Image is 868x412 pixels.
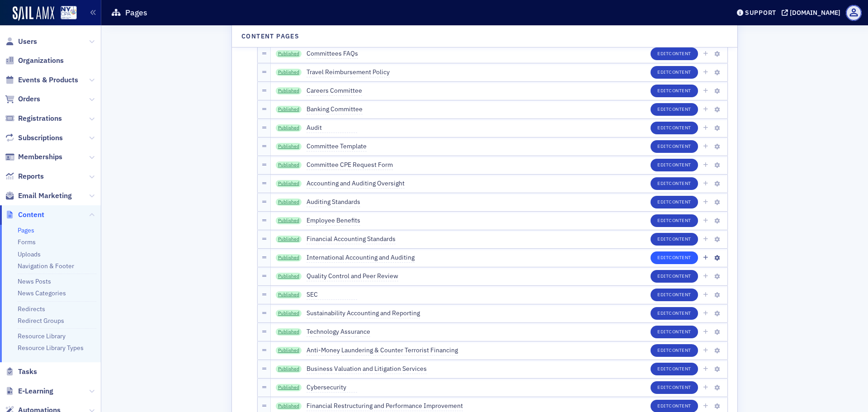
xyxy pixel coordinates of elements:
a: Published [276,199,302,206]
button: EditContent [651,140,698,153]
span: Content [669,124,691,131]
a: Pages [18,226,34,234]
span: Events & Products [18,75,78,85]
span: Content [669,236,691,242]
span: Business Valuation and Litigation Services [307,364,427,374]
span: Accounting and Auditing Oversight [307,179,405,189]
span: Profile [846,5,862,21]
a: Forms [18,238,36,246]
div: Support [745,9,776,17]
span: Committee CPE Request Form [307,160,393,170]
button: EditContent [651,196,698,208]
span: Content [669,161,691,168]
a: Organizations [5,56,64,66]
span: Content [669,403,691,409]
span: Financial Restructuring and Performance Improvement [307,401,463,411]
span: Content [669,217,691,223]
button: EditContent [651,381,698,394]
button: EditContent [651,251,698,264]
a: Published [276,310,302,317]
span: Content [669,291,691,298]
span: Content [669,199,691,205]
a: Published [276,254,302,261]
a: Published [276,328,302,336]
button: EditContent [651,214,698,227]
a: Email Marketing [5,191,72,201]
a: Published [276,347,302,354]
a: Redirect Groups [18,317,64,325]
span: Quality Control and Peer Review [307,271,398,281]
span: Content [669,254,691,260]
span: Committees FAQs [307,49,358,59]
span: SEC [307,290,357,300]
a: Published [276,124,302,132]
img: SailAMX [13,6,54,21]
span: Careers Committee [307,86,362,96]
a: Registrations [5,114,62,123]
span: Content [669,87,691,94]
a: Memberships [5,152,62,162]
a: Uploads [18,250,41,258]
a: Users [5,37,37,47]
a: Published [276,69,302,76]
span: Committee Template [307,142,367,152]
span: Content [18,210,44,220]
span: Cybersecurity [307,383,357,393]
span: Content [669,69,691,75]
span: Reports [18,171,44,181]
a: Published [276,403,302,410]
button: [DOMAIN_NAME] [782,9,844,16]
a: Published [276,161,302,169]
button: EditContent [651,103,698,116]
a: Orders [5,94,40,104]
span: Email Marketing [18,191,72,201]
span: Tasks [18,367,37,377]
button: EditContent [651,326,698,338]
button: EditContent [651,85,698,97]
span: Sustainability Accounting and Reporting [307,308,420,318]
a: Published [276,50,302,57]
h4: Content Pages [241,32,299,41]
span: Content [669,347,691,353]
a: Published [276,106,302,113]
a: News Categories [18,289,66,297]
span: Content [669,310,691,316]
button: EditContent [651,233,698,246]
span: Content [669,106,691,112]
span: Content [669,50,691,57]
span: Orders [18,94,40,104]
span: Organizations [18,56,64,66]
span: Content [669,143,691,149]
button: EditContent [651,289,698,301]
a: Events & Products [5,75,78,85]
button: EditContent [651,307,698,320]
button: EditContent [651,177,698,190]
span: Audit [307,123,357,133]
a: Published [276,365,302,373]
img: SailAMX [61,6,77,20]
a: Published [276,217,302,224]
span: Anti-Money Laundering & Counter Terrorist Financing [307,346,458,355]
button: EditContent [651,159,698,171]
span: Content [669,273,691,279]
a: Tasks [5,367,37,377]
a: Reports [5,171,44,181]
a: Published [276,291,302,298]
a: Redirects [18,305,45,313]
span: Subscriptions [18,133,63,143]
span: Memberships [18,152,62,162]
a: Navigation & Footer [18,262,74,270]
button: EditContent [651,363,698,375]
button: EditContent [651,122,698,134]
a: View Homepage [54,6,77,21]
span: Content [669,365,691,372]
a: Resource Library [18,332,66,340]
span: Content [669,384,691,390]
span: Content [669,180,691,186]
span: Banking Committee [307,104,363,114]
span: Content [669,328,691,335]
span: Technology Assurance [307,327,370,337]
button: EditContent [651,47,698,60]
div: [DOMAIN_NAME] [790,9,840,17]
